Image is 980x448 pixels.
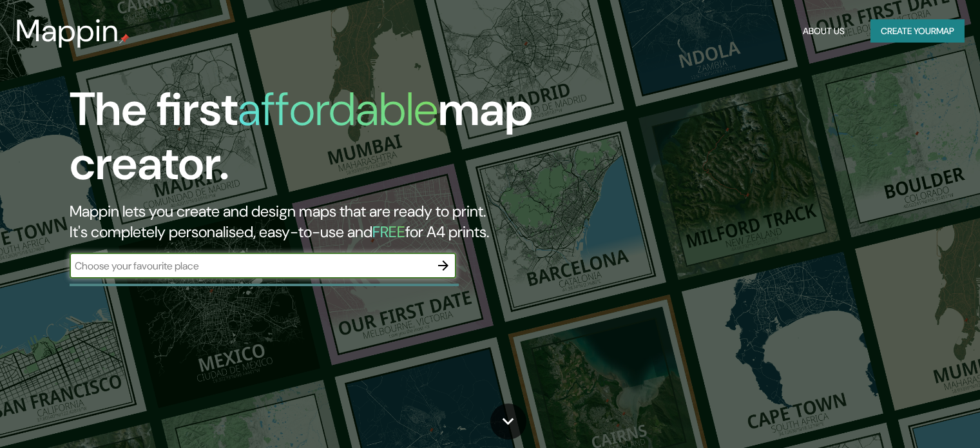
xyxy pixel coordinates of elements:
input: Choose your favourite place [70,258,430,273]
h3: Mappin [15,13,119,49]
h1: affordable [238,79,438,139]
h2: Mappin lets you create and design maps that are ready to print. It's completely personalised, eas... [70,201,560,242]
h5: FREE [372,222,405,242]
button: Create yourmap [870,19,965,43]
h1: The first map creator. [70,83,560,201]
img: mappin-pin [119,34,130,44]
button: About Us [798,19,850,43]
